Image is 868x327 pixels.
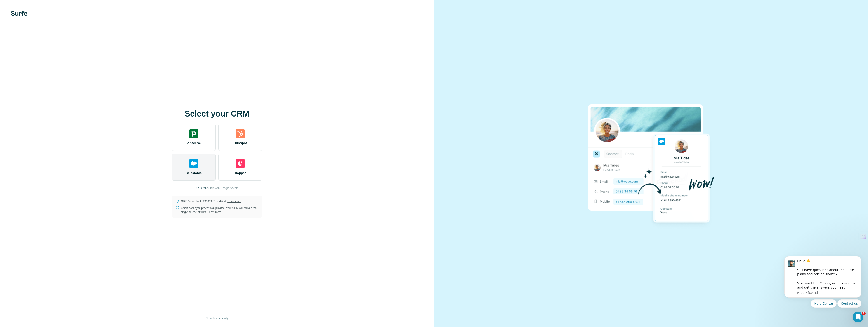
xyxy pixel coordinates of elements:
img: salesforce's logo [189,159,198,168]
img: SALESFORCE image [588,96,714,231]
a: Learn more [208,210,221,214]
span: Copper [235,171,246,175]
img: copper's logo [236,159,245,168]
img: Surfe's logo [11,11,27,16]
span: 1 [862,312,866,315]
iframe: Intercom live chat [853,312,863,322]
img: hubspot's logo [236,129,245,138]
span: HubSpot [234,141,247,145]
p: GDPR compliant. ISO-27001 certified. [181,199,241,203]
button: I’ll do this manually [202,315,231,322]
span: Pipedrive [186,141,201,145]
p: Smart data sync prevents duplicates. Your CRM will remain the single source of truth. [181,206,259,214]
p: No CRM? [196,186,208,190]
img: pipedrive's logo [189,129,198,138]
span: Salesforce [186,171,202,175]
a: Learn more [227,200,241,203]
button: Start with Google Sheets [208,186,238,190]
h1: Select your CRM [172,109,262,118]
iframe: Intercom notifications message [778,241,868,315]
span: I’ll do this manually [205,316,228,320]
